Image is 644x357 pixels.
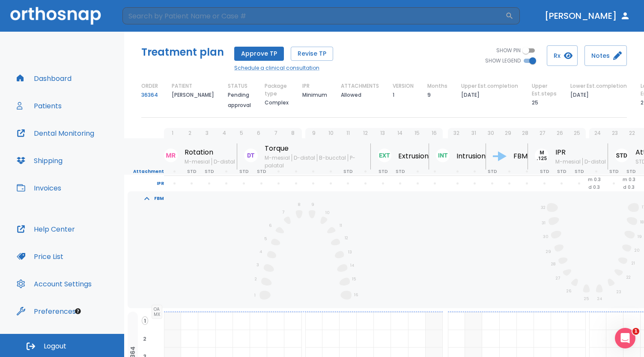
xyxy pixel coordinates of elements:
p: 32 [453,129,459,137]
span: 1 [632,328,639,335]
p: ORDER [141,82,158,90]
p: 14 [397,129,402,137]
p: 23 [612,129,618,137]
text: 22 [626,274,631,280]
text: 24 [597,296,602,301]
button: [PERSON_NAME] [541,8,634,24]
text: 26 [566,288,572,294]
p: d 0.3 [588,184,600,191]
p: 6 [257,129,260,137]
span: B-bucctal [317,154,348,161]
p: STD [205,168,214,176]
text: 20 [635,247,640,253]
p: Attachment [124,168,164,176]
p: FBM [154,195,164,202]
text: 28 [551,261,556,267]
a: Schedule a clinical consultation [234,64,333,72]
text: 9 [311,202,314,207]
button: Approve TP [234,47,284,61]
p: 25 [532,98,538,108]
a: Preferences [12,301,81,321]
p: 22 [629,129,635,137]
button: Account Settings [12,274,97,294]
text: 19 [638,234,642,239]
p: STD [239,168,248,176]
p: STD [379,168,388,176]
text: 6 [269,223,272,228]
text: 15 [352,276,356,282]
p: m 0.3 [623,176,635,184]
button: Dental Monitoring [12,123,99,143]
p: STD [343,168,352,176]
p: 30 [488,129,494,137]
span: OA MX [152,305,162,319]
p: VERSION [393,82,414,90]
text: 25 [584,296,588,301]
p: Lower Est.completion [570,82,627,90]
p: 13 [380,129,385,137]
text: 3 [257,262,259,268]
p: Intrusion [456,151,486,161]
div: extracted [426,330,443,348]
p: 31 [471,129,476,137]
p: 29 [505,129,511,137]
p: Allowed [341,90,361,100]
text: 16 [355,292,359,297]
input: Search by Patient Name or Case # [122,7,505,24]
p: Rotation [185,147,237,158]
button: Notes [584,45,627,66]
p: 16 [432,129,437,137]
p: PATIENT [172,82,192,90]
span: M-mesial [185,158,212,165]
span: 1 [142,316,148,325]
text: 31 [541,220,545,226]
div: extracted [465,330,482,348]
p: 5 [240,129,243,137]
div: Tooltip anchor [74,307,82,315]
p: m 0.3 [588,176,601,184]
text: 32 [540,205,545,210]
p: ATTACHMENTS [341,82,379,90]
p: 1 [172,129,173,137]
button: Rx [547,45,578,66]
span: SHOW LEGEND [485,57,521,65]
h5: Treatment plan [141,45,224,59]
text: 18 [640,219,644,225]
p: d 0.3 [623,184,635,191]
a: Shipping [12,150,68,171]
button: Patients [12,95,67,116]
p: Pending approval [228,90,251,110]
p: 27 [540,129,546,137]
p: 10 [328,129,334,137]
p: 24 [594,129,601,137]
p: Complex [265,98,289,108]
p: STD [626,168,635,176]
text: 21 [632,260,635,266]
span: M-mesial [265,154,292,161]
p: IPR [555,147,608,158]
button: Price List [12,246,69,267]
text: 2 [255,276,257,282]
text: 12 [345,235,349,241]
a: Help Center [12,219,80,239]
p: Upper Est.completion [461,82,518,90]
p: 15 [414,129,420,137]
p: STATUS [228,82,247,90]
p: 9 [312,129,316,137]
p: IPR [302,82,310,90]
p: 25 [574,129,580,137]
p: Package type [265,82,289,98]
p: FBM [513,151,528,161]
p: 1 [393,90,394,100]
text: 30 [543,234,549,239]
p: Minimum [302,90,327,100]
p: STD [609,168,618,176]
p: STD [575,168,584,176]
p: Upper Est.steps [532,82,557,98]
button: Revise TP [291,47,333,61]
p: STD [557,168,566,176]
p: Torque [265,143,370,154]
